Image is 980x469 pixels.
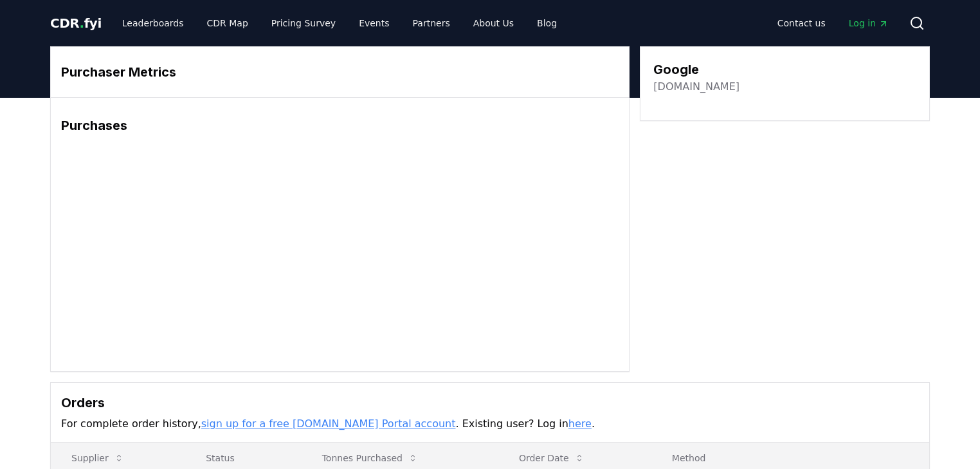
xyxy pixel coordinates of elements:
nav: Main [767,12,899,35]
a: Pricing Survey [261,12,346,35]
a: sign up for a free [DOMAIN_NAME] Portal account [201,418,456,430]
h3: Orders [61,393,919,412]
a: Partners [403,12,460,35]
p: Status [195,452,291,464]
a: Blog [527,12,567,35]
span: CDR fyi [50,15,102,31]
a: Leaderboards [112,12,194,35]
p: For complete order history, . Existing user? Log in . [61,416,919,432]
span: Log in [849,17,889,30]
h3: Purchases [61,116,619,135]
a: Contact us [767,12,836,35]
a: CDR Map [197,12,259,35]
nav: Main [112,12,567,35]
p: Method [662,452,919,464]
a: here [568,418,592,430]
a: [DOMAIN_NAME] [653,79,740,95]
a: CDR.fyi [50,14,102,32]
a: Events [349,12,399,35]
a: About Us [463,12,524,35]
a: Log in [839,12,899,35]
h3: Purchaser Metrics [61,62,619,82]
span: . [80,15,84,31]
h3: Google [653,60,740,79]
